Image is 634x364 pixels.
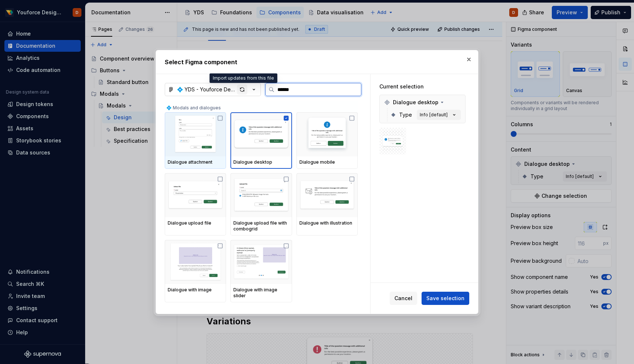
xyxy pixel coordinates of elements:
div: Dialogue with image [168,287,223,293]
button: Save selection [422,292,469,305]
span: Save selection [426,295,464,302]
div: Dialogue desktop [381,97,464,108]
div: Current selection [379,83,466,90]
div: Dialogue upload file with combogrid [233,220,289,232]
div: Dialogue mobile [299,159,355,165]
div: Dialogue upload file [168,220,223,226]
div: Dialogue with image slider [233,287,289,299]
div: Import updates from this file [209,73,277,83]
div: Dialogue desktop [233,159,289,165]
button: Info [default] [417,110,461,120]
div: Dialogue attachment [168,159,223,165]
div: Info [default] [420,112,448,118]
div: 💠 Modals and dialogues [165,101,358,112]
span: Type [399,111,412,119]
button: Cancel [390,292,417,305]
div: Dialogue with illustration [299,220,355,226]
span: Dialogue desktop [393,99,438,106]
span: Cancel [394,295,412,302]
h2: Select Figma component [165,58,469,66]
div: 💠 YDS - Youforce Design System [177,86,237,93]
button: 💠 YDS - Youforce Design System [165,83,261,96]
